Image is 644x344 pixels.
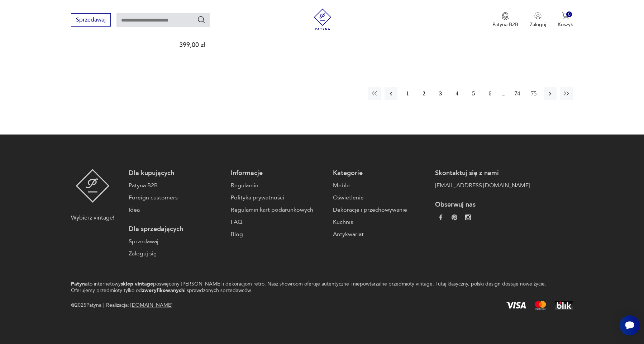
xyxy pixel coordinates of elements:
button: 2 [418,87,430,100]
a: Blog [231,230,326,239]
strong: Patyna [71,281,88,287]
p: Kategorie [333,169,428,178]
img: Patyna - sklep z meblami i dekoracjami vintage [76,169,110,203]
a: Polityka prywatności [231,193,326,202]
img: Patyna - sklep z meblami i dekoracjami vintage [312,9,333,30]
a: Dekoracje i przechowywanie [333,206,428,214]
a: [DOMAIN_NAME] [130,302,172,308]
a: Oświetlenie [333,193,428,202]
button: 75 [527,87,540,100]
button: 74 [511,87,524,100]
a: Idea [129,206,224,214]
p: Skontaktuj się z nami [435,169,530,178]
img: Ikonka użytkownika [534,12,542,19]
a: Patyna B2B [129,181,224,190]
iframe: Smartsupp widget button [620,315,640,335]
button: 5 [467,87,480,100]
button: Szukaj [197,15,206,24]
img: Ikona medalu [502,12,509,20]
p: Koszyk [558,21,573,28]
p: Dla kupujących [129,169,224,178]
a: Kuchnia [333,218,428,226]
p: Obserwuj nas [435,201,530,209]
button: 1 [401,87,414,100]
a: Regulamin [231,181,326,190]
strong: sklep vintage [121,281,153,287]
a: Antykwariat [333,230,428,239]
div: 0 [566,11,572,18]
button: 6 [483,87,496,100]
a: FAQ [231,218,326,226]
img: c2fd9cf7f39615d9d6839a72ae8e59e5.webp [465,215,471,220]
button: Sprzedawaj [71,13,111,27]
a: Meble [333,181,428,190]
img: BLIK [555,301,573,310]
button: 3 [434,87,447,100]
a: Foreign customers [129,193,224,202]
a: Sprzedawaj [71,18,111,23]
button: Zaloguj [530,12,546,28]
img: Visa [506,302,526,308]
p: Dla sprzedających [129,225,224,234]
div: | [103,301,104,310]
button: 4 [450,87,463,100]
p: Patyna B2B [492,21,518,28]
p: to internetowy poświęcony [PERSON_NAME] i dekoracjom retro. Nasz showroom oferuje autentyczne i n... [71,281,548,294]
a: Ikona medaluPatyna B2B [492,12,518,28]
a: Regulamin kart podarunkowych [231,206,326,214]
a: [EMAIL_ADDRESS][DOMAIN_NAME] [435,181,530,190]
p: Wybierz vintage! [71,213,114,222]
p: Zaloguj [530,21,546,28]
img: Mastercard [535,301,546,310]
span: @ 2025 Patyna [71,301,101,310]
span: Realizacja: [106,301,172,310]
a: Zaloguj się [129,249,224,258]
button: 0Koszyk [558,12,573,28]
button: Patyna B2B [492,12,518,28]
p: 399,00 zł [179,42,247,48]
img: da9060093f698e4c3cedc1453eec5031.webp [438,215,444,220]
a: Sprzedawaj [129,237,224,246]
strong: zweryfikowanych [142,287,184,294]
p: Informacje [231,169,326,178]
img: 37d27d81a828e637adc9f9cb2e3d3a8a.webp [452,215,457,220]
img: Ikona koszyka [562,12,569,19]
